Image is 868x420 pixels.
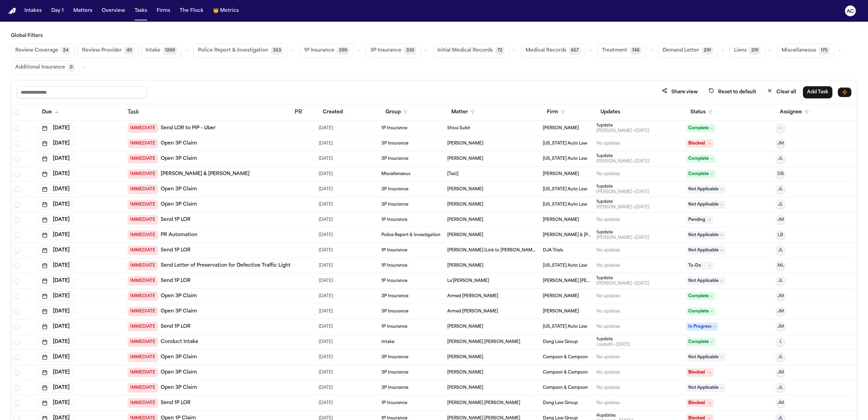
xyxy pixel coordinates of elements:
[337,46,349,55] span: 290
[734,47,747,54] span: Liens
[749,46,761,55] span: 291
[782,47,816,54] span: Miscellaneous
[11,33,857,39] h3: Global Filters
[124,46,134,55] span: 40
[82,47,122,54] span: Review Provider
[15,64,65,71] span: Additional Insurance
[602,47,627,54] span: Treatment
[78,43,138,58] button: Review Provider40
[8,8,16,14] a: Home
[15,47,58,54] span: Review Coverage
[198,47,268,54] span: Police Report & Investigation
[132,5,150,17] button: Tasks
[437,47,493,54] span: Initial Medical Records
[819,46,830,55] span: 175
[141,43,181,58] button: Intake1269
[521,43,585,58] button: Medical Records657
[366,43,421,58] button: 3P Insurance335
[526,47,566,54] span: Medical Records
[154,5,173,17] button: Firms
[702,46,713,55] span: 291
[271,46,283,55] span: 353
[304,47,334,54] span: 1P Insurance
[210,5,241,17] button: crownMetrics
[433,43,509,58] button: Initial Medical Records72
[404,46,416,55] span: 335
[705,86,760,98] button: Reset to default
[68,63,75,72] span: 0
[730,43,765,58] button: Liens291
[8,8,16,14] img: Finch Logo
[177,5,206,17] button: The Flock
[630,46,642,55] span: 746
[658,43,717,58] button: Demand Letter291
[300,43,354,58] button: 1P Insurance290
[61,46,71,55] span: 24
[370,47,401,54] span: 3P Insurance
[22,5,44,17] button: Intakes
[763,86,800,98] button: Clear all
[11,43,75,58] button: Review Coverage24
[163,46,177,55] span: 1269
[838,88,851,97] button: Immediate Task
[495,46,505,55] span: 72
[48,5,66,17] button: Day 1
[663,47,699,54] span: Demand Letter
[71,5,95,17] button: Matters
[99,5,128,17] button: Overview
[194,43,288,58] button: Police Report & Investigation353
[569,46,581,55] span: 657
[658,86,702,98] button: Share view
[803,86,832,98] button: Add Task
[777,43,834,58] button: Miscellaneous175
[597,43,646,58] button: Treatment746
[11,60,79,75] button: Additional Insurance0
[145,47,160,54] span: Intake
